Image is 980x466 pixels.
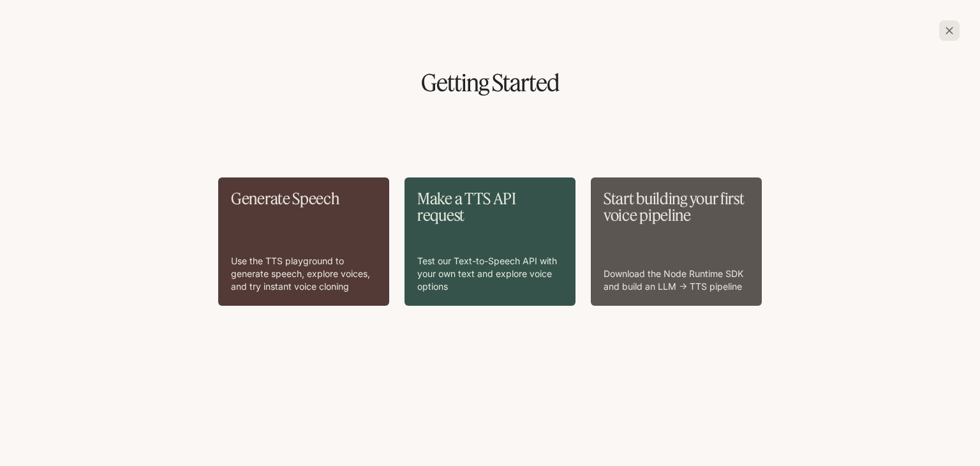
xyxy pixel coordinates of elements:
p: Start building your first voice pipeline [604,190,749,224]
h1: Getting Started [20,71,960,94]
p: Generate Speech [231,190,376,207]
p: Use the TTS playground to generate speech, explore voices, and try instant voice cloning [231,255,376,293]
p: Download the Node Runtime SDK and build an LLM → TTS pipeline [604,267,749,293]
p: Make a TTS API request [417,190,563,224]
a: Generate SpeechUse the TTS playground to generate speech, explore voices, and try instant voice c... [218,177,389,306]
p: Test our Text-to-Speech API with your own text and explore voice options [417,255,563,293]
a: Make a TTS API requestTest our Text-to-Speech API with your own text and explore voice options [405,177,575,306]
a: Start building your first voice pipelineDownload the Node Runtime SDK and build an LLM → TTS pipe... [591,177,762,306]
